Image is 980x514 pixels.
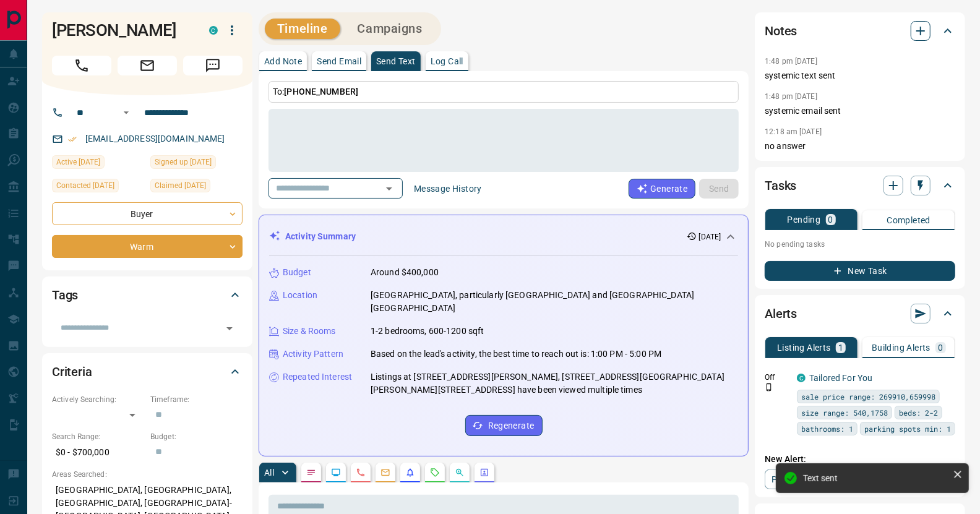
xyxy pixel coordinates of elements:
p: $0 - $700,000 [52,442,144,463]
p: All [264,468,274,477]
p: Activity Summary [285,230,356,243]
p: 1 [838,343,843,352]
p: Activity Pattern [283,348,343,361]
p: Log Call [431,57,463,66]
p: Listings at [STREET_ADDRESS][PERSON_NAME], [STREET_ADDRESS][GEOGRAPHIC_DATA][PERSON_NAME][STREET_... [371,371,738,396]
svg: Calls [356,468,366,478]
span: parking spots min: 1 [864,422,951,435]
h2: Tags [52,285,78,305]
p: [DATE] [699,231,721,242]
p: Based on the lead's activity, the best time to reach out is: 1:00 PM - 5:00 PM [371,348,661,361]
svg: Listing Alerts [405,468,415,478]
p: Budget: [150,431,243,442]
svg: Email Verified [68,135,77,143]
div: Buyer [52,202,243,225]
p: Timeframe: [150,394,243,405]
h2: Notes [765,21,797,41]
span: Email [118,56,177,75]
button: Open [119,105,134,120]
div: Tags [52,280,243,310]
span: size range: 540,1758 [801,406,888,419]
span: Call [52,56,111,75]
p: Send Text [376,57,416,66]
button: Campaigns [345,19,435,39]
div: Sat Aug 16 2025 [52,155,144,173]
p: Budget [283,266,311,279]
span: Active [DATE] [56,156,100,168]
span: sale price range: 269910,659998 [801,390,935,403]
p: 0 [828,215,833,224]
div: Wed Jul 05 2023 [150,155,243,173]
p: no answer [765,140,955,153]
div: Sun Aug 17 2025 [52,179,144,196]
div: condos.ca [797,374,806,382]
p: Location [283,289,317,302]
span: bathrooms: 1 [801,422,853,435]
a: Tailored For You [809,373,872,383]
span: Claimed [DATE] [155,179,206,192]
svg: Lead Browsing Activity [331,468,341,478]
h1: [PERSON_NAME] [52,20,191,40]
h2: Alerts [765,304,797,323]
p: Building Alerts [872,343,931,352]
p: To: [269,81,739,103]
p: systemic email sent [765,105,955,118]
span: [PHONE_NUMBER] [284,87,358,96]
p: 1:48 pm [DATE] [765,57,817,66]
div: Alerts [765,299,955,328]
span: Contacted [DATE] [56,179,114,192]
p: 0 [938,343,943,352]
h2: Criteria [52,362,92,382]
svg: Notes [306,468,316,478]
p: 12:18 am [DATE] [765,127,822,136]
button: Open [221,320,238,337]
p: Actively Searching: [52,394,144,405]
p: Completed [887,216,931,225]
p: New Alert: [765,453,955,466]
svg: Emails [380,468,390,478]
button: Generate [629,179,695,199]
p: Size & Rooms [283,325,336,338]
p: 1:48 pm [DATE] [765,92,817,101]
div: Warm [52,235,243,258]
p: systemic text sent [765,69,955,82]
button: Open [380,180,398,197]
p: No pending tasks [765,235,955,254]
div: Activity Summary[DATE] [269,225,738,248]
span: Signed up [DATE] [155,156,212,168]
span: beds: 2-2 [899,406,938,419]
div: Notes [765,16,955,46]
p: Repeated Interest [283,371,352,383]
div: Criteria [52,357,243,387]
div: condos.ca [209,26,218,35]
span: Message [183,56,243,75]
div: Text sent [803,473,948,483]
div: Tasks [765,171,955,200]
svg: Requests [430,468,440,478]
p: Listing Alerts [777,343,831,352]
svg: Push Notification Only [765,383,773,392]
button: Regenerate [465,415,543,436]
p: Search Range: [52,431,144,442]
svg: Opportunities [455,468,465,478]
p: Off [765,372,789,383]
div: Sun Aug 17 2025 [150,179,243,196]
button: New Task [765,261,955,281]
a: Property [765,469,828,489]
p: Send Email [317,57,361,66]
button: Message History [406,179,489,199]
svg: Agent Actions [479,468,489,478]
button: Timeline [265,19,340,39]
p: Around $400,000 [371,266,439,279]
p: Add Note [264,57,302,66]
p: Pending [788,215,821,224]
p: [GEOGRAPHIC_DATA], particularly [GEOGRAPHIC_DATA] and [GEOGRAPHIC_DATA] [GEOGRAPHIC_DATA] [371,289,738,315]
a: [EMAIL_ADDRESS][DOMAIN_NAME] [85,134,225,143]
p: 1-2 bedrooms, 600-1200 sqft [371,325,484,338]
h2: Tasks [765,176,796,195]
p: Areas Searched: [52,469,243,480]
